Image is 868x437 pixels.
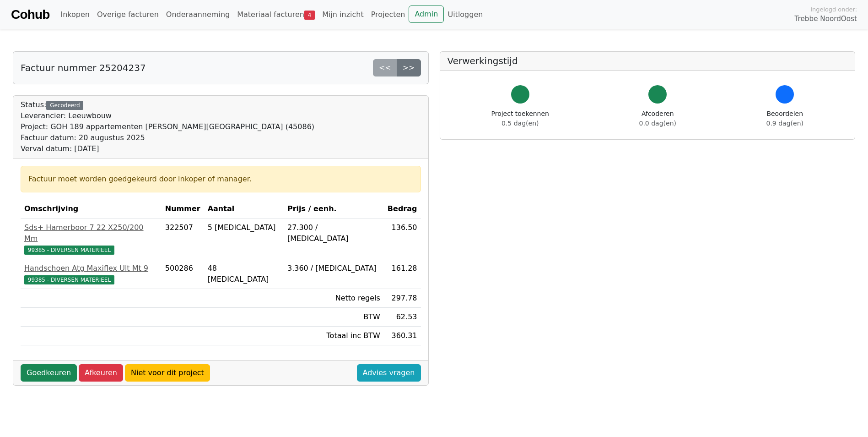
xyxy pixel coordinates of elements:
div: Beoordelen [766,109,803,128]
th: Prijs / eenh. [284,200,384,218]
span: 0.9 dag(en) [766,120,803,127]
th: Aantal [204,200,284,218]
a: Materiaal facturen4 [233,5,318,24]
div: Status: [21,99,314,154]
div: 5 [MEDICAL_DATA] [208,222,280,233]
td: 322507 [162,218,204,259]
a: Overige facturen [93,5,162,24]
td: 500286 [162,259,204,289]
div: Factuur moet worden goedgekeurd door inkoper of manager. [28,174,413,185]
a: Handschoen Atg Maxiflex Ult Mt 999385 - DIVERSEN MATERIEEL [24,263,158,285]
td: 297.78 [384,289,421,308]
div: Project: GOH 189 appartementen [PERSON_NAME][GEOGRAPHIC_DATA] (45086) [21,121,314,132]
span: 0.5 dag(en) [501,120,539,127]
td: Totaal inc BTW [284,327,384,345]
td: BTW [284,308,384,327]
a: Sds+ Hamerboor 7 22 X250/200 Mm99385 - DIVERSEN MATERIEEL [24,222,158,255]
a: Niet voor dit project [125,364,210,382]
a: Advies vragen [357,364,421,382]
th: Bedrag [384,200,421,218]
a: Afkeuren [79,364,123,382]
div: Factuur datum: 20 augustus 2025 [21,132,314,143]
h5: Factuur nummer 25204237 [21,62,146,73]
td: 360.31 [384,327,421,345]
div: Project toekennen [491,109,549,128]
div: 3.360 / [MEDICAL_DATA] [287,263,380,274]
a: Goedkeuren [21,364,77,382]
th: Nummer [162,200,204,218]
a: Cohub [11,4,49,26]
a: Mijn inzicht [318,5,367,24]
div: Leverancier: Leeuwbouw [21,110,314,121]
span: 99385 - DIVERSEN MATERIEEL [24,246,114,255]
a: Onderaanneming [162,5,233,24]
div: Sds+ Hamerboor 7 22 X250/200 Mm [24,222,158,244]
h5: Verwerkingstijd [447,55,848,66]
a: Projecten [367,5,409,24]
td: 62.53 [384,308,421,327]
span: 4 [304,11,315,20]
span: 99385 - DIVERSEN MATERIEEL [24,275,114,284]
div: Handschoen Atg Maxiflex Ult Mt 9 [24,263,158,274]
div: 48 [MEDICAL_DATA] [208,263,280,285]
div: Verval datum: [DATE] [21,143,314,154]
div: 27.300 / [MEDICAL_DATA] [287,222,380,244]
td: 136.50 [384,218,421,259]
span: Ingelogd onder: [810,5,857,14]
th: Omschrijving [21,200,162,218]
a: Inkopen [57,5,93,24]
a: >> [397,59,421,76]
span: Trebbe NoordOost [795,14,857,24]
div: Gecodeerd [46,101,83,110]
td: Netto regels [284,289,384,308]
a: Uitloggen [444,5,486,24]
span: 0.0 dag(en) [639,120,676,127]
div: Afcoderen [639,109,676,128]
a: Admin [409,5,444,23]
td: 161.28 [384,259,421,289]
